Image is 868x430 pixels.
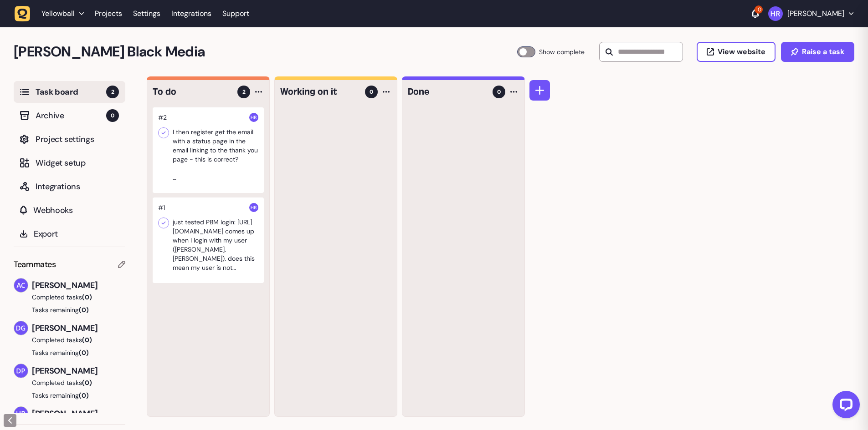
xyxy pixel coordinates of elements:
h4: To do [153,86,231,98]
a: Support [222,9,249,18]
h4: Done [408,86,486,98]
span: Widget setup [36,157,119,169]
span: Show complete [539,46,585,57]
a: Settings [133,5,160,22]
button: Tasks remaining(0) [14,391,125,400]
span: [PERSON_NAME] [32,364,125,377]
button: Webhooks [14,199,125,221]
button: Project settings [14,128,125,150]
button: Completed tasks(0) [14,335,118,344]
button: Completed tasks(0) [14,378,118,387]
span: 2 [242,88,246,96]
span: [PERSON_NAME] [32,407,125,420]
span: Project settings [36,133,119,146]
a: Projects [95,5,122,22]
span: (0) [79,306,89,314]
button: Tasks remaining(0) [14,348,125,357]
button: Integrations [14,176,125,197]
button: Tasks remaining(0) [14,305,125,314]
span: 2 [106,86,119,98]
h2: Penny Black Media [14,41,517,63]
span: Task board [36,86,106,98]
span: View website [718,48,765,56]
a: Integrations [171,5,211,22]
img: Ameet Chohan [14,278,28,292]
button: Completed tasks(0) [14,293,118,302]
img: Harry Robinson [249,113,258,122]
button: View website [697,42,776,62]
span: Integrations [36,180,119,193]
img: David Groombridge [14,321,28,335]
h4: Working on it [280,86,359,98]
span: (0) [79,349,89,357]
p: [PERSON_NAME] [787,9,844,18]
span: Raise a task [802,48,844,56]
span: 0 [497,88,501,96]
span: 0 [370,88,373,96]
span: (0) [79,391,89,400]
img: Harry Robinson [14,407,28,420]
span: (0) [82,379,92,387]
span: (0) [82,293,92,301]
img: Harry Robinson [249,203,258,212]
span: Teammates [14,258,56,271]
button: Export [14,223,125,245]
button: [PERSON_NAME] [768,6,853,21]
button: Widget setup [14,152,125,174]
button: Archive0 [14,105,125,126]
img: Dan Pearson [14,364,28,378]
button: Raise a task [781,42,854,62]
div: 10 [755,5,763,14]
span: 0 [106,109,119,122]
img: Harry Robinson [768,6,783,21]
span: Export [34,228,119,240]
button: Task board2 [14,81,125,103]
span: Archive [36,109,106,122]
span: [PERSON_NAME] [32,279,125,292]
span: [PERSON_NAME] [32,322,125,334]
span: (0) [82,336,92,344]
button: Yellowball [15,5,89,22]
span: Yellowball [41,9,75,18]
span: Webhooks [33,204,119,217]
iframe: LiveChat chat widget [825,387,863,425]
